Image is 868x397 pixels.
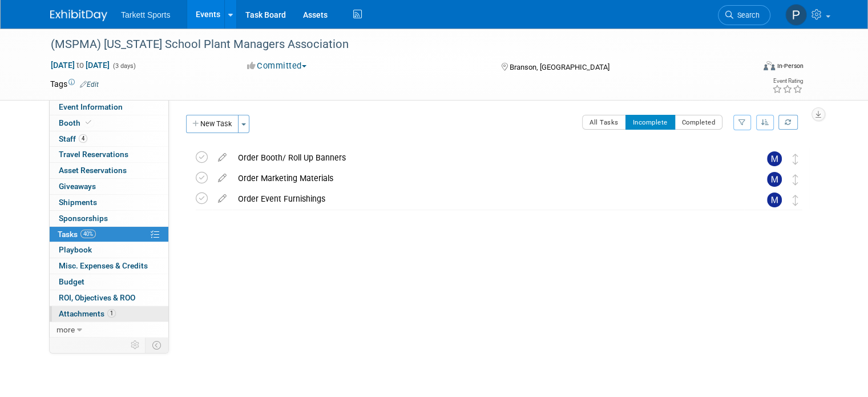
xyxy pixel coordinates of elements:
[50,147,168,162] a: Travel Reservations
[186,115,239,133] button: New Task
[582,115,626,130] button: All Tasks
[767,151,782,166] img: Mathieu Martel
[112,62,136,70] span: (3 days)
[778,115,798,130] a: Refresh
[50,78,99,90] td: Tags
[59,182,96,191] span: Giveaways
[212,194,232,204] a: edit
[86,119,91,126] i: Booth reservation complete
[58,230,96,239] span: Tasks
[121,10,170,19] span: Tarkett Sports
[50,274,168,290] a: Budget
[79,134,87,143] span: 4
[50,258,168,274] a: Misc. Expenses & Credits
[692,59,804,77] div: Event Format
[50,179,168,194] a: Giveaways
[50,242,168,258] a: Playbook
[126,338,146,352] td: Personalize Event Tab Strip
[107,309,116,318] span: 1
[50,306,168,322] a: Attachments1
[50,211,168,226] a: Sponsorships
[59,309,116,318] span: Attachments
[50,10,107,21] img: ExhibitDay
[59,118,94,127] span: Booth
[47,34,740,55] div: (MSPMA) [US_STATE] School Plant Managers Association
[212,153,232,163] a: edit
[243,60,311,72] button: Committed
[56,325,75,334] span: more
[59,102,123,111] span: Event Information
[50,195,168,210] a: Shipments
[50,60,110,70] span: [DATE] [DATE]
[785,4,807,26] img: Phil Dorman
[733,11,760,19] span: Search
[793,174,798,185] i: Move task
[772,78,803,84] div: Event Rating
[50,322,168,338] a: more
[80,81,99,89] a: Edit
[777,62,804,70] div: In-Person
[59,198,97,207] span: Shipments
[59,277,84,286] span: Budget
[625,115,675,130] button: Incomplete
[793,154,798,165] i: Move task
[50,163,168,178] a: Asset Reservations
[510,63,609,71] span: Branson, [GEOGRAPHIC_DATA]
[50,290,168,306] a: ROI, Objectives & ROO
[59,293,135,302] span: ROI, Objectives & ROO
[146,338,169,352] td: Toggle Event Tabs
[793,195,798,206] i: Move task
[767,193,782,207] img: Mathieu Martel
[232,148,744,167] div: Order Booth/ Roll Up Banners
[232,169,744,188] div: Order Marketing Materials
[764,61,775,70] img: Format-Inperson.png
[718,5,770,25] a: Search
[232,189,744,208] div: Order Event Furnishings
[59,261,148,270] span: Misc. Expenses & Credits
[59,134,87,143] span: Staff
[59,150,128,159] span: Travel Reservations
[50,115,168,131] a: Booth
[212,173,232,183] a: edit
[50,131,168,147] a: Staff4
[50,99,168,115] a: Event Information
[80,230,96,238] span: 40%
[767,172,782,187] img: Mathieu Martel
[50,227,168,242] a: Tasks40%
[59,214,108,223] span: Sponsorships
[59,166,127,175] span: Asset Reservations
[675,115,723,130] button: Completed
[75,61,86,70] span: to
[59,245,92,254] span: Playbook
